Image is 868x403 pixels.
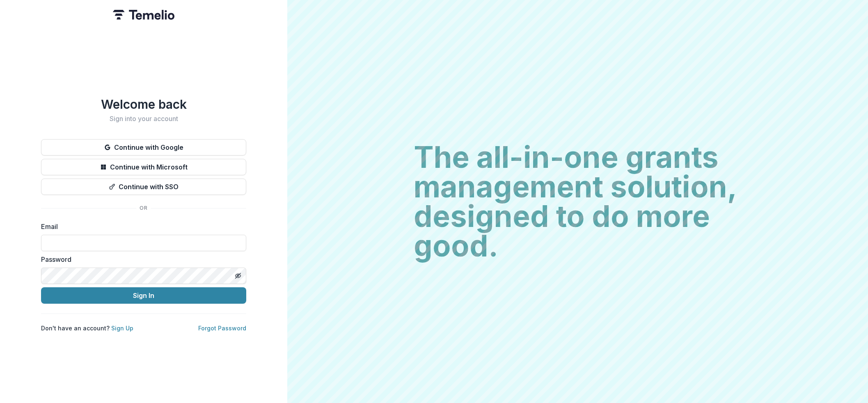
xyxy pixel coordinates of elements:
label: Password [41,254,241,264]
button: Sign In [41,287,246,304]
label: Email [41,222,241,231]
a: Sign Up [111,325,133,332]
h1: Welcome back [41,97,246,112]
button: Continue with Microsoft [41,159,246,175]
h2: Sign into your account [41,115,246,123]
button: Continue with SSO [41,179,246,195]
button: Continue with Google [41,139,246,156]
p: Don't have an account? [41,324,133,332]
button: Toggle password visibility [231,269,245,282]
img: Temelio [113,10,174,20]
a: Forgot Password [198,325,246,332]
